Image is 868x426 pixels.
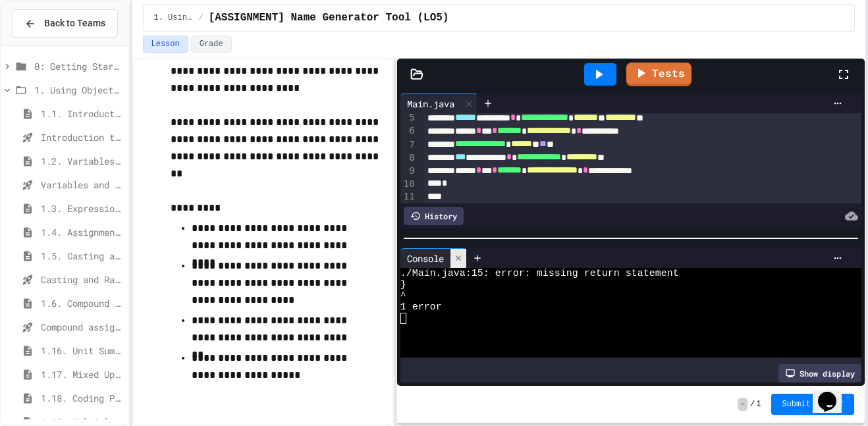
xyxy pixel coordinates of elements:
[400,302,442,313] span: 1 error
[198,13,203,23] span: /
[44,16,105,30] span: Back to Teams
[34,59,123,73] span: 0: Getting Started
[813,373,855,413] iframe: chat widget
[41,201,123,215] span: 1.3. Expressions and Output [New]
[209,10,449,26] span: [ASSIGNMENT] Name Generator Tool (LO5)
[738,398,747,411] span: -
[154,13,194,23] span: 1. Using Objects and Methods
[41,178,123,192] span: Variables and Data Types - Quiz
[626,63,692,86] a: Tests
[400,178,417,191] div: 10
[41,249,123,263] span: 1.5. Casting and Ranges of Values
[750,399,755,410] span: /
[404,207,464,225] div: History
[400,279,406,290] span: }
[400,111,417,124] div: 5
[400,93,477,113] div: Main.java
[12,9,118,38] button: Back to Teams
[41,225,123,239] span: 1.4. Assignment and Input
[400,248,467,268] div: Console
[34,83,123,97] span: 1. Using Objects and Methods
[400,252,450,265] div: Console
[41,367,123,381] span: 1.17. Mixed Up Code Practice 1.1-1.6
[41,391,123,405] span: 1.18. Coding Practice 1a (1.1-1.6)
[41,107,123,120] span: 1.1. Introduction to Algorithms, Programming, and Compilers
[41,273,123,286] span: Casting and Ranges of variables - Quiz
[782,399,844,410] span: Submit Answer
[41,130,123,144] span: Introduction to Algorithms, Programming, and Compilers
[778,364,861,383] div: Show display
[771,394,854,415] button: Submit Answer
[41,296,123,310] span: 1.6. Compound Assignment Operators
[41,154,123,168] span: 1.2. Variables and Data Types
[400,138,417,151] div: 7
[400,151,417,165] div: 8
[400,290,406,302] span: ^
[41,320,123,334] span: Compound assignment operators - Quiz
[400,165,417,178] div: 9
[41,344,123,358] span: 1.16. Unit Summary 1a (1.1-1.6)
[400,268,679,279] span: ./Main.java:15: error: missing return statement
[143,36,188,53] button: Lesson
[400,190,417,203] div: 11
[191,36,232,53] button: Grade
[756,399,761,410] span: 1
[400,97,461,111] div: Main.java
[400,124,417,138] div: 6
